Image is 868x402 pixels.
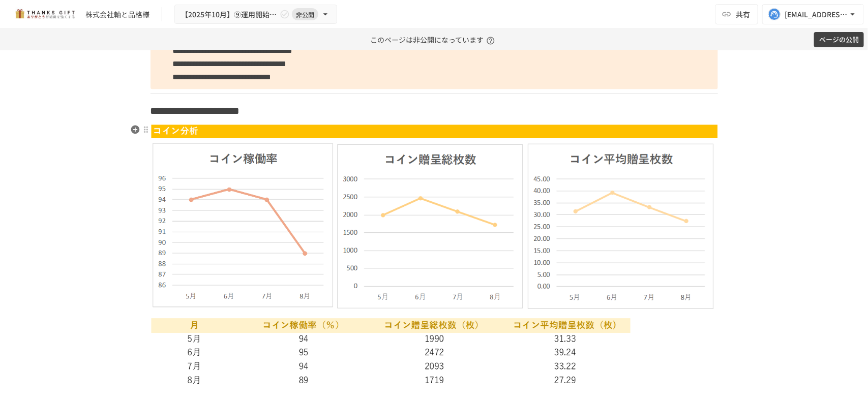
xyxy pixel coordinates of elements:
[715,4,758,24] button: 共有
[370,29,498,50] p: このページは非公開になっています
[151,124,718,389] img: oV4c8WeReVbmcP81K8zRiLbyEAR0mwcEHAnavXwcMzO
[12,6,77,22] img: mMP1OxWUAhQbsRWCurg7vIHe5HqDpP7qZo7fRoNLXQh
[785,8,848,21] div: [EMAIL_ADDRESS][DOMAIN_NAME]
[814,32,864,48] button: ページの公開
[736,9,750,20] span: 共有
[181,8,278,21] span: 【2025年10月】⑨運用開始後2回目振り返りMTG
[762,4,864,24] button: [EMAIL_ADDRESS][DOMAIN_NAME]
[85,9,149,20] div: 株式会社軸と品格様
[174,5,337,24] button: 【2025年10月】⑨運用開始後2回目振り返りMTG非公開
[292,9,318,20] span: 非公開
